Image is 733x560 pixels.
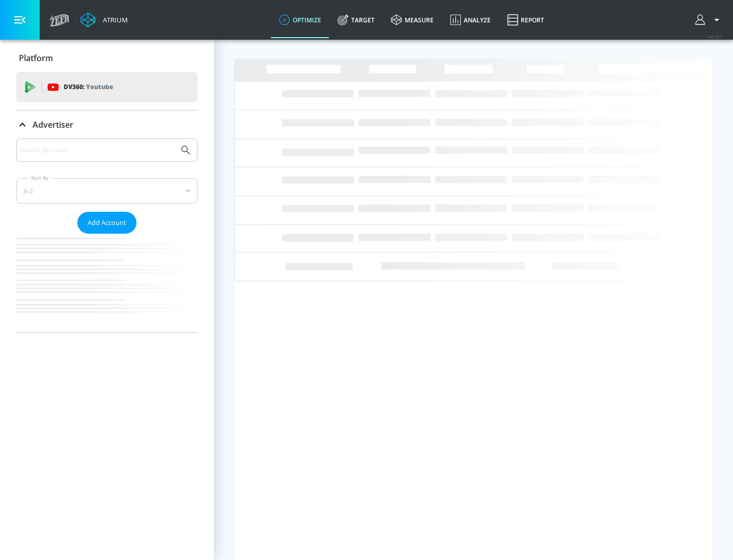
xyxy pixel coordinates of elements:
[99,15,128,24] div: Atrium
[16,110,198,139] div: Advertiser
[64,81,113,93] p: DV360:
[19,52,53,64] p: Platform
[442,2,499,38] a: Analyze
[29,175,51,181] label: Sort By
[88,217,126,229] span: Add Account
[16,178,198,204] div: A-Z
[16,72,198,102] div: DV360: Youtube
[33,119,73,130] p: Advertiser
[271,2,329,38] a: optimize
[20,144,175,157] input: Search by name
[77,212,136,234] button: Add Account
[16,44,198,72] div: Platform
[16,138,198,332] div: Advertiser
[709,34,723,39] span: v 4.22.2
[80,12,128,27] a: Atrium
[329,2,383,38] a: Target
[383,2,442,38] a: measure
[86,81,113,92] p: Youtube
[499,2,552,38] a: Report
[16,234,198,332] nav: list of Advertiser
